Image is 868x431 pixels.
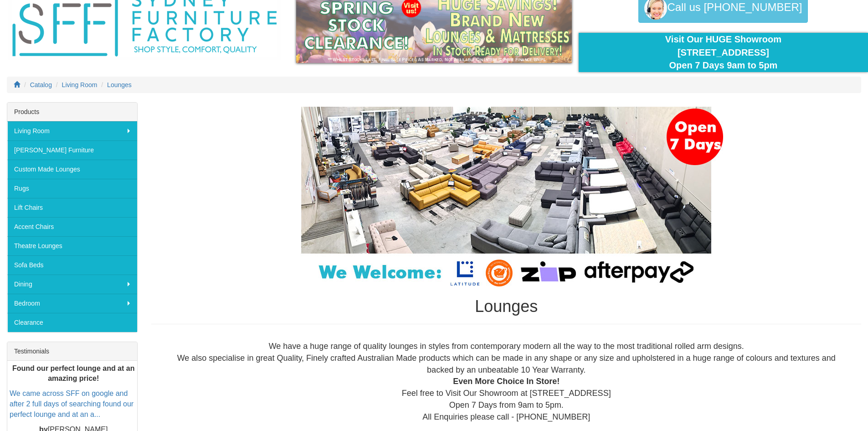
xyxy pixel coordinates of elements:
div: We have a huge range of quality lounges in styles from contemporary modern all the way to the mos... [159,341,854,423]
a: Clearance [7,313,137,332]
a: [PERSON_NAME] Furniture [7,140,137,160]
a: Living Room [7,121,137,140]
a: Rugs [7,179,137,198]
b: Found our perfect lounge and at an amazing price! [12,364,134,383]
a: Custom Made Lounges [7,160,137,179]
img: Lounges [278,107,734,288]
a: Accent Chairs [7,217,137,236]
a: Sofa Beds [7,255,137,275]
a: We came across SFF on google and after 2 full days of searching found our perfect lounge and at a... [10,390,134,419]
div: Visit Our HUGE Showroom [STREET_ADDRESS] Open 7 Days 9am to 5pm [586,33,861,72]
a: Dining [7,275,137,294]
div: Testimonials [7,342,137,361]
a: Catalog [30,81,52,88]
div: Products [7,103,137,121]
h1: Lounges [151,297,861,316]
b: Even More Choice In Store! [453,377,560,386]
a: Lift Chairs [7,198,137,217]
a: Living Room [62,81,98,88]
a: Lounges [107,81,132,88]
a: Bedroom [7,294,137,313]
a: Theatre Lounges [7,236,137,255]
